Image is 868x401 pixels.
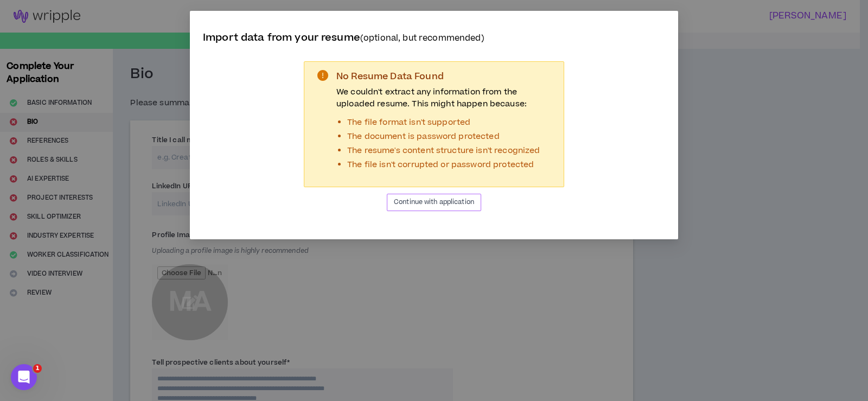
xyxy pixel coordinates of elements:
li: The file isn't corrupted or password protected [347,159,556,171]
span: Continue with application [394,197,474,207]
div: No Resume Data Found [336,70,556,84]
p: Import data from your resume [203,30,665,46]
span: 1 [33,364,42,373]
p: We couldn't extract any information from the uploaded resume. This might happen because: [336,86,556,110]
li: The document is password protected [347,131,556,143]
li: The resume's content structure isn't recognized [347,145,556,157]
button: Continue with application [387,194,481,211]
li: The file format isn't supported [347,117,556,129]
span: exclamation-circle [317,70,328,81]
button: Close [649,11,678,40]
small: (optional, but recommended) [360,33,484,44]
iframe: Intercom live chat [11,364,37,390]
